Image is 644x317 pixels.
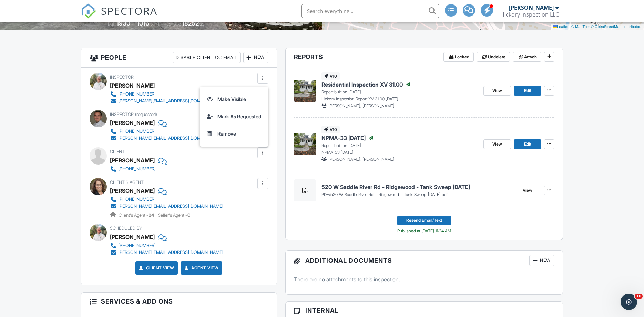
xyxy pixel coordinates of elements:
[81,293,277,310] h3: Services & Add ons
[110,75,134,80] span: Inspector
[621,294,637,310] iframe: Intercom live chat
[509,4,554,11] div: [PERSON_NAME]
[110,186,155,196] a: [PERSON_NAME]
[118,243,156,248] div: [PHONE_NUMBER]
[204,108,264,125] a: Mark As Requested
[150,21,160,27] span: sq. ft.
[200,21,208,27] span: sq.ft.
[301,4,439,18] input: Search everything...
[110,232,155,242] div: [PERSON_NAME]
[149,212,154,218] strong: 24
[635,294,643,299] span: 10
[119,212,155,218] span: Client's Agent -
[294,276,555,283] p: There are no attachments to this inspection.
[110,249,223,256] a: [PERSON_NAME][EMAIL_ADDRESS][DOMAIN_NAME]
[138,265,174,271] a: Client View
[81,9,157,24] a: SPECTORA
[137,20,149,27] div: 1016
[118,129,156,134] div: [PHONE_NUMBER]
[110,196,223,203] a: [PHONE_NUMBER]
[553,24,568,29] a: Leaflet
[81,48,277,68] h3: People
[571,24,590,29] a: © MapTiler
[110,112,134,117] span: Inspector
[110,149,125,154] span: Client
[110,226,142,231] span: Scheduled By
[110,155,155,166] div: [PERSON_NAME]
[118,136,223,141] div: [PERSON_NAME][EMAIL_ADDRESS][DOMAIN_NAME]
[118,197,156,202] div: [PHONE_NUMBER]
[591,24,642,29] a: © OpenStreetMap contributors
[110,166,161,172] a: [PHONE_NUMBER]
[110,135,223,142] a: [PERSON_NAME][EMAIL_ADDRESS][DOMAIN_NAME]
[118,250,223,255] div: [PERSON_NAME][EMAIL_ADDRESS][DOMAIN_NAME]
[108,21,115,27] span: Built
[110,242,223,249] a: [PHONE_NUMBER]
[118,204,223,209] div: [PERSON_NAME][EMAIL_ADDRESS][DOMAIN_NAME]
[110,128,223,135] a: [PHONE_NUMBER]
[101,3,157,18] span: SPECTORA
[529,255,554,266] div: New
[118,98,223,104] div: [PERSON_NAME][EMAIL_ADDRESS][DOMAIN_NAME]
[81,3,96,19] img: The Best Home Inspection Software - Spectora
[118,166,156,172] div: [PHONE_NUMBER]
[110,98,223,105] a: [PERSON_NAME][EMAIL_ADDRESS][DOMAIN_NAME]
[158,212,190,218] span: Seller's Agent -
[166,21,181,27] span: Lot Size
[182,20,199,27] div: 18252
[173,52,241,63] div: Disable Client CC Email
[116,20,130,27] div: 1930
[110,203,223,210] a: [PERSON_NAME][EMAIL_ADDRESS][DOMAIN_NAME]
[286,251,563,270] h3: Additional Documents
[110,80,155,91] div: [PERSON_NAME]
[187,212,190,218] strong: 0
[500,11,559,18] div: Hickory Inspection LLC
[110,118,155,128] div: [PERSON_NAME]
[110,180,144,185] span: Client's Agent
[183,265,218,271] a: Agent View
[118,91,156,97] div: [PHONE_NUMBER]
[243,52,268,63] div: New
[569,24,570,29] span: |
[204,91,264,108] a: Make Visible
[204,125,264,142] a: Remove
[110,91,223,98] a: [PHONE_NUMBER]
[135,112,157,117] span: (requested)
